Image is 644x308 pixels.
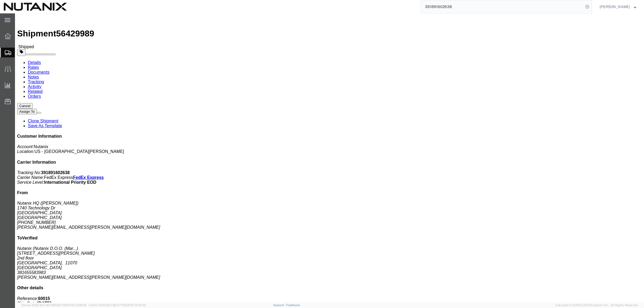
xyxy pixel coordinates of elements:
a: Support [273,303,287,307]
span: [DATE] 10:40:19 [125,303,146,307]
span: [DATE] 10:56:16 [66,303,86,307]
span: Copyright © [DATE]-[DATE] Agistix Inc., All Rights Reserved [555,303,638,307]
button: [PERSON_NAME] [599,3,637,10]
img: logo [4,3,67,11]
input: Search for shipment number, reference number [421,0,584,13]
span: Server: 2025.16.0-82789e55714 [21,303,86,307]
span: Stephanie Guadron [600,4,630,10]
iframe: FS Legacy Container [15,13,644,302]
a: Feedback [286,303,300,307]
span: Client: 2025.16.0-8fc0770 [89,303,146,307]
